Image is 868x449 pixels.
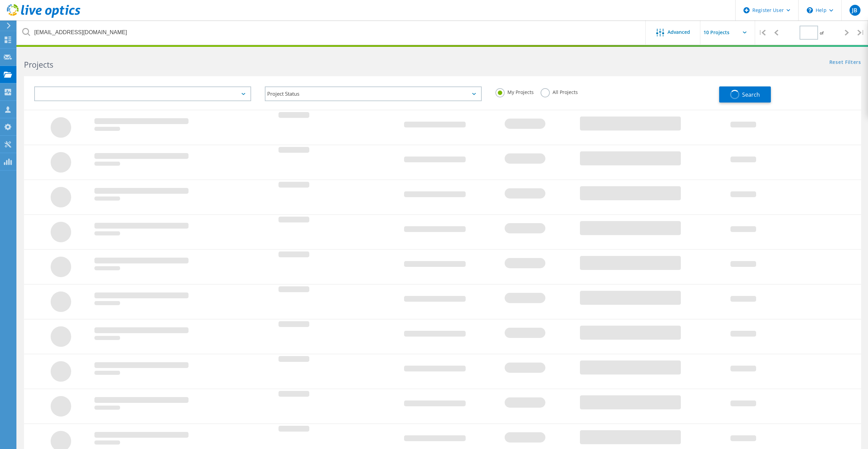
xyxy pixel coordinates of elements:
[719,86,771,103] button: Search
[668,30,690,35] span: Advanced
[852,8,857,13] span: JB
[7,14,80,19] a: Live Optics Dashboard
[807,7,813,13] svg: \n
[495,88,534,95] label: My Projects
[755,21,769,45] div: |
[854,21,868,45] div: |
[541,88,578,95] label: All Projects
[742,91,760,98] span: Search
[17,21,646,44] input: Search projects by name, owner, ID, company, etc
[265,86,482,101] div: Project Status
[24,59,53,70] b: Projects
[820,30,824,36] span: of
[829,60,861,66] a: Reset Filters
